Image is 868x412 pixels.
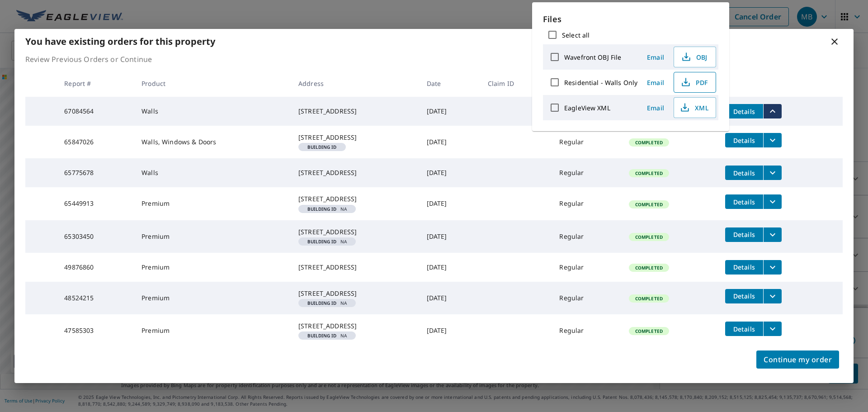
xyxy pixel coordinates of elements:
td: 65775678 [57,158,134,187]
td: Regular [552,314,621,347]
button: filesDropdownBtn-48524215 [763,289,782,303]
span: Details [731,107,758,116]
em: Building ID [307,301,337,305]
td: Premium [134,314,291,347]
span: Completed [630,265,668,271]
td: [DATE] [420,282,481,314]
th: Report # [57,70,134,97]
td: 49876860 [57,253,134,282]
button: PDF [674,72,716,93]
span: NA [302,239,352,244]
span: Details [731,292,758,300]
div: [STREET_ADDRESS] [298,133,412,142]
td: Regular [552,187,621,220]
button: detailsBtn-67084564 [725,104,763,118]
span: Completed [630,139,668,146]
em: Building ID [307,239,337,244]
button: OBJ [674,47,716,67]
span: Completed [630,295,668,302]
label: Residential - Walls Only [564,78,637,87]
div: [STREET_ADDRESS] [298,263,412,272]
button: detailsBtn-49876860 [725,260,763,275]
td: Premium [134,220,291,253]
span: NA [302,207,352,211]
td: [DATE] [420,97,481,126]
td: Walls [134,158,291,187]
span: PDF [679,77,708,88]
td: [DATE] [420,187,481,220]
td: Regular [552,253,621,282]
button: detailsBtn-47585303 [725,322,763,336]
span: NA [302,301,352,305]
th: Product [134,70,291,97]
label: EagleView XML [564,104,610,112]
span: Completed [630,234,668,240]
td: Premium [134,187,291,220]
button: detailsBtn-65449913 [725,194,763,209]
div: [STREET_ADDRESS] [298,227,412,237]
span: Completed [630,201,668,208]
span: Details [731,169,758,177]
button: filesDropdownBtn-65775678 [763,166,782,180]
span: OBJ [679,52,708,62]
b: You have existing orders for this property [25,35,215,47]
span: Continue my order [764,353,832,366]
th: Date [420,70,481,97]
button: filesDropdownBtn-67084564 [763,104,782,118]
button: filesDropdownBtn-49876860 [763,260,782,275]
span: Email [645,53,666,62]
th: Address [291,70,420,97]
button: Continue my order [756,350,839,369]
td: 48524215 [57,282,134,314]
button: filesDropdownBtn-65303450 [763,227,782,242]
td: 67084564 [57,97,134,126]
td: 47585303 [57,314,134,347]
span: Completed [630,170,668,176]
button: Email [641,50,670,64]
button: filesDropdownBtn-65449913 [763,194,782,209]
em: Building ID [307,333,337,338]
td: Premium [134,253,291,282]
span: Email [645,104,666,112]
td: Regular [552,282,621,314]
span: Details [731,325,758,333]
span: Email [645,78,666,87]
em: Building ID [307,145,337,149]
td: Walls [134,97,291,126]
td: Regular [552,158,621,187]
div: [STREET_ADDRESS] [298,194,412,204]
td: Regular [552,220,621,253]
button: detailsBtn-48524215 [725,289,763,303]
button: detailsBtn-65847026 [725,133,763,147]
p: Review Previous Orders or Continue [25,54,843,65]
button: filesDropdownBtn-65847026 [763,133,782,147]
span: Details [731,136,758,145]
button: detailsBtn-65775678 [725,166,763,180]
button: Email [641,101,670,115]
p: Files [543,13,718,25]
div: [STREET_ADDRESS] [298,322,412,331]
div: [STREET_ADDRESS] [298,289,412,298]
button: Email [641,76,670,90]
td: [DATE] [420,158,481,187]
div: [STREET_ADDRESS] [298,168,412,177]
td: Premium [134,282,291,314]
button: filesDropdownBtn-47585303 [763,322,782,336]
td: [DATE] [420,253,481,282]
td: [DATE] [420,220,481,253]
td: 65303450 [57,220,134,253]
span: Details [731,263,758,271]
span: XML [679,102,708,113]
button: XML [674,97,716,118]
span: Details [731,198,758,206]
span: NA [302,333,352,338]
span: Details [731,230,758,239]
td: [DATE] [420,126,481,158]
span: Completed [630,328,668,334]
td: Walls, Windows & Doors [134,126,291,158]
div: [STREET_ADDRESS] [298,107,412,116]
td: Regular [552,126,621,158]
td: [DATE] [420,314,481,347]
label: Wavefront OBJ File [564,53,621,62]
label: Select all [562,31,590,39]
